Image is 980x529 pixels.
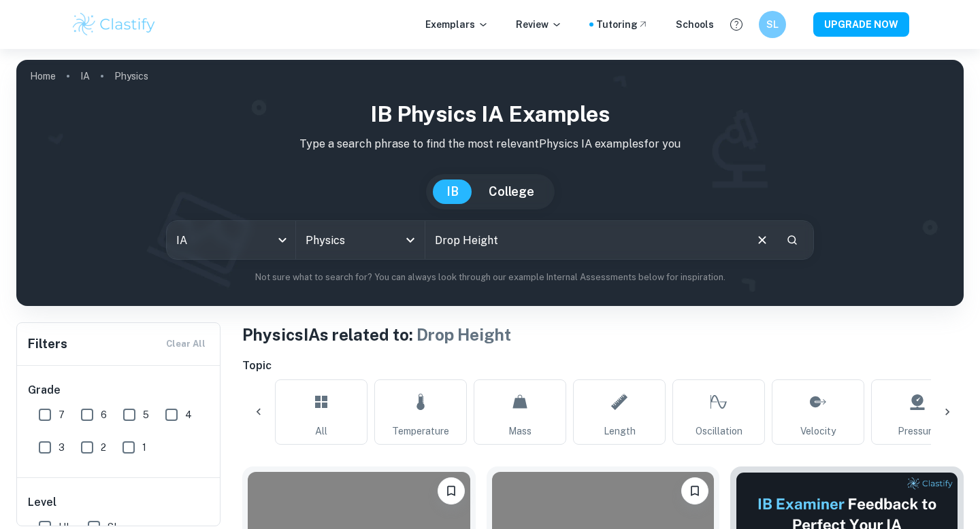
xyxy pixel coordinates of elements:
a: IA [80,67,90,86]
h6: Level [28,494,210,511]
a: Tutoring [596,17,649,32]
input: E.g. harmonic motion analysis, light diffraction experiments, sliding objects down a ramp... [425,221,744,259]
p: Review [516,17,562,32]
span: 7 [59,407,65,422]
img: Clastify logo [71,11,157,38]
h1: IB Physics IA examples [27,98,953,131]
h6: SL [765,17,781,32]
button: SL [759,11,786,38]
span: 6 [101,407,107,422]
button: Open [401,231,420,250]
span: All [315,424,327,439]
h6: Grade [28,382,210,398]
button: IB [433,180,472,204]
div: IA [167,221,295,259]
button: Clear [749,227,775,253]
span: Velocity [800,424,836,439]
span: 1 [142,440,146,455]
button: UPGRADE NOW [813,12,909,37]
h6: Filters [28,335,67,354]
span: 2 [101,440,106,455]
span: Drop Height [416,325,511,344]
span: Oscillation [696,424,742,439]
span: Mass [508,424,532,439]
span: Length [604,424,636,439]
span: Pressure [898,424,937,439]
span: 4 [185,407,192,422]
p: Exemplars [425,17,489,32]
button: Help and Feedback [725,13,748,36]
span: 5 [143,407,149,422]
button: Bookmark [438,477,465,505]
p: Not sure what to search for? You can always look through our example Internal Assessments below f... [27,271,953,284]
button: Search [781,228,804,252]
p: Type a search phrase to find the most relevant Physics IA examples for you [27,136,953,152]
a: Home [30,67,56,86]
button: Bookmark [681,477,708,505]
p: Physics [114,69,148,84]
a: Schools [676,17,714,32]
span: Temperature [392,424,449,439]
h6: Topic [242,358,964,374]
h1: Physics IAs related to: [242,322,964,347]
img: profile cover [16,60,964,306]
button: College [475,180,548,204]
span: 3 [59,440,65,455]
